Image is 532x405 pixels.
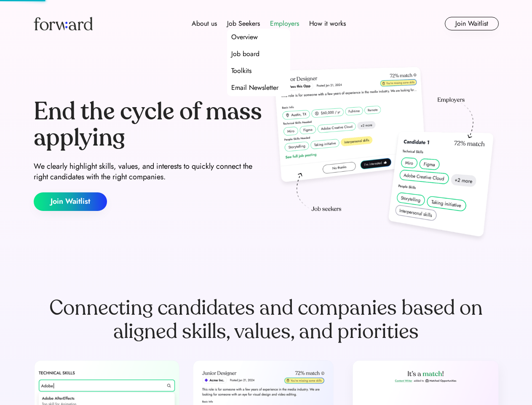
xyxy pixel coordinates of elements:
[309,19,346,29] div: How it works
[34,296,499,343] div: Connecting candidates and companies based on aligned skills, values, and priorities
[231,66,251,76] div: Toolkits
[231,49,259,59] div: Job board
[445,17,499,30] button: Join Waitlist
[34,161,263,182] div: We clearly highlight skills, values, and interests to quickly connect the right candidates with t...
[231,32,258,42] div: Overview
[227,19,260,29] div: Job Seekers
[192,19,217,29] div: About us
[270,19,299,29] div: Employers
[231,83,278,93] div: Email Newsletter
[34,192,107,211] button: Join Waitlist
[270,64,499,246] img: hero-image.png
[34,17,93,30] img: Forward logo
[34,99,263,151] div: End the cycle of mass applying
